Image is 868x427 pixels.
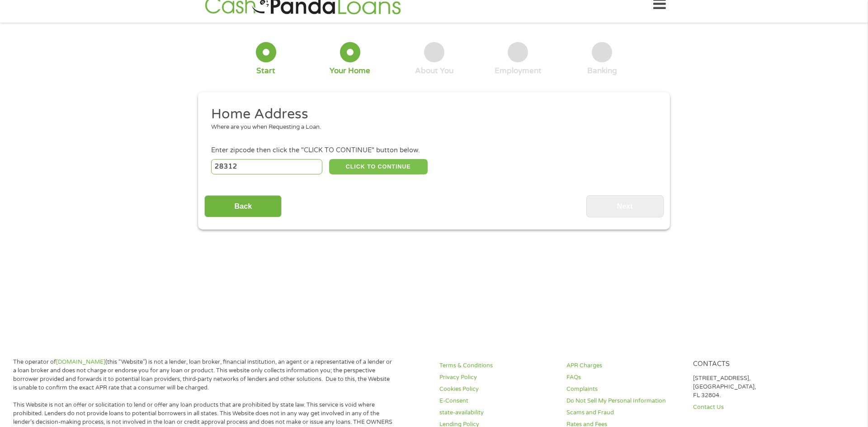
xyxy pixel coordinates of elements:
[693,374,809,400] p: [STREET_ADDRESS], [GEOGRAPHIC_DATA], FL 32804.
[586,195,664,217] input: Next
[693,403,809,412] a: Contact Us
[566,397,682,405] a: Do Not Sell My Personal Information
[566,408,682,417] a: Scams and Fraud
[415,66,453,76] div: About You
[439,361,555,370] a: Terms & Conditions
[211,159,323,174] input: Enter Zipcode (e.g 01510)
[495,66,542,76] div: Employment
[329,159,428,174] button: CLICK TO CONTINUE
[256,66,275,76] div: Start
[13,358,393,392] p: The operator of (this “Website”) is not a lender, loan broker, financial institution, an agent or...
[204,195,282,217] input: Back
[330,66,370,76] div: Your Home
[587,66,617,76] div: Banking
[566,385,682,394] a: Complaints
[56,358,105,366] a: [DOMAIN_NAME]
[566,373,682,382] a: FAQs
[439,397,555,405] a: E-Consent
[439,385,555,394] a: Cookies Policy
[211,145,657,155] div: Enter zipcode then click the "CLICK TO CONTINUE" button below.
[211,123,651,132] div: Where are you when Requesting a Loan.
[439,408,555,417] a: state-availability
[693,360,809,369] h4: Contacts
[566,361,682,370] a: APR Charges
[439,373,555,382] a: Privacy Policy
[211,105,651,123] h2: Home Address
